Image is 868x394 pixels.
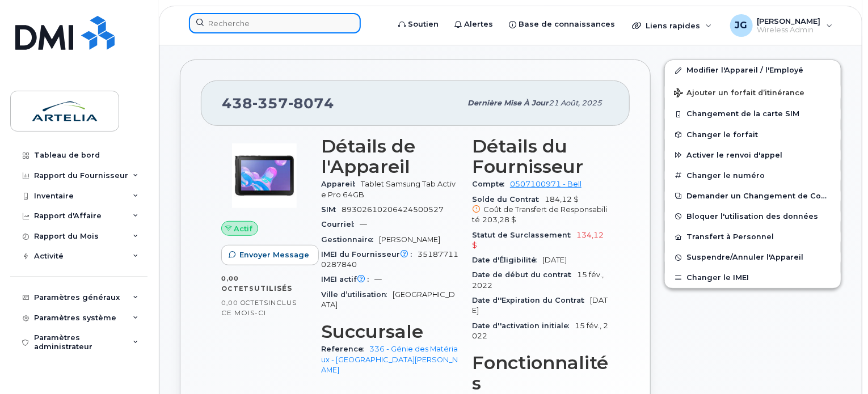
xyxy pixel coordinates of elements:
span: [GEOGRAPHIC_DATA] [321,290,455,309]
button: Activer le renvoi d'appel [665,145,841,166]
span: Courriel [321,220,360,228]
span: Base de connaissances [519,19,615,30]
span: Date d'Éligibilité [472,256,542,264]
span: Ville d’utilisation [321,290,393,299]
span: Reference [321,345,369,353]
a: Alertes [446,13,501,36]
button: Envoyer Message [221,245,319,265]
span: Wireless Admin [757,26,821,35]
span: Date d''Expiration du Contrat [472,296,590,304]
span: IMEI du Fournisseur [321,250,418,259]
span: 184,12 $ [472,195,609,226]
span: 134,12 $ [472,231,604,249]
img: image20231002-3703462-twfi5z.jpeg [230,142,298,210]
span: Date d''activation initiale [472,321,575,330]
button: Suspendre/Annuler l'Appareil [665,247,841,268]
input: Recherche [189,13,361,33]
span: [PERSON_NAME] [757,16,821,26]
span: Actif [234,223,253,234]
button: Bloquer l'utilisation des données [665,206,841,227]
span: 438 [222,95,334,112]
a: Modifier l'Appareil / l'Employé [665,60,841,81]
span: 357 [252,95,288,112]
button: Changer le IMEI [665,268,841,288]
h3: Fonctionnalités [472,353,609,393]
span: 15 fév., 2022 [472,270,604,289]
h3: Succursale [321,321,458,342]
div: Liens rapides [624,14,720,37]
span: 203,28 $ [482,215,516,224]
span: Liens rapides [646,21,700,30]
span: 0,00 Octets [221,299,268,307]
span: Dernière mise à jour [467,99,549,107]
span: Compte [472,180,510,188]
span: Solde du Contrat [472,195,545,204]
span: IMEI actif [321,275,374,283]
span: Activer le renvoi d'appel [686,151,782,159]
span: Statut de Surclassement [472,231,576,239]
a: 0507100971 - Bell [510,180,582,188]
span: Gestionnaire [321,235,379,244]
span: Alertes [464,19,493,30]
div: Justin Gauthier [722,14,841,37]
h3: Détails du Fournisseur [472,136,609,177]
button: Changer le forfait [665,125,841,145]
span: 0,00 Octets [221,274,254,293]
span: utilisés [254,284,292,293]
span: JG [735,19,748,32]
span: Changer le forfait [686,130,758,139]
span: Soutien [408,19,439,30]
h3: Détails de l'Appareil [321,136,458,177]
span: Coût de Transfert de Responsabilité [472,205,607,224]
a: Base de connaissances [501,13,623,36]
span: 21 août, 2025 [549,99,602,107]
button: Transfert à Personnel [665,227,841,247]
span: — [374,275,382,283]
span: [PERSON_NAME] [379,235,440,244]
span: [DATE] [542,256,567,264]
span: Appareil [321,180,361,188]
a: 336 - Génie des Matériaux - [GEOGRAPHIC_DATA][PERSON_NAME] [321,345,458,374]
button: Demander un Changement de Compte [665,186,841,206]
span: Suspendre/Annuler l'Appareil [686,253,803,262]
button: Changer le numéro [665,166,841,186]
span: 15 fév., 2022 [472,321,608,340]
span: 8074 [288,95,334,112]
span: Tablet Samsung Tab Active Pro 64GB [321,180,456,198]
button: Changement de la carte SIM [665,104,841,124]
span: Date de début du contrat [472,270,577,279]
span: SIM [321,205,342,214]
span: — [360,220,367,228]
span: Envoyer Message [239,249,309,260]
span: Ajouter un forfait d’itinérance [674,88,804,99]
a: Soutien [390,13,446,36]
button: Ajouter un forfait d’itinérance [665,81,841,104]
span: 89302610206424500527 [342,205,444,214]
